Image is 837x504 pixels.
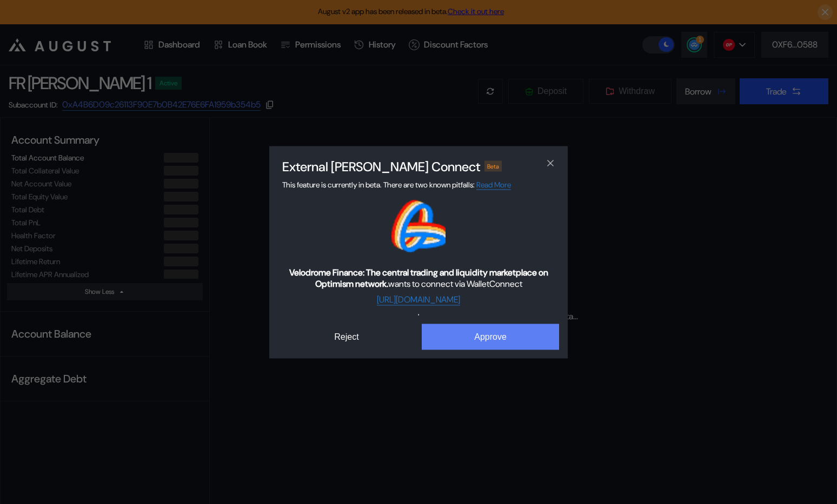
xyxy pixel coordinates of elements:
[377,293,460,305] a: [URL][DOMAIN_NAME]
[289,266,548,289] b: Velodrome Finance: The central trading and liquidity marketplace on Optimism network.
[282,179,511,190] span: This feature is currently in beta. There are two known pitfalls:
[476,179,511,190] a: Read More
[282,158,480,174] h2: External [PERSON_NAME] Connect
[422,324,559,350] button: Approve
[484,160,502,171] div: Beta
[542,154,559,172] button: close modal
[278,266,559,289] span: wants to connect via WalletConnect
[278,324,415,350] button: Reject
[391,199,446,253] img: Velodrome Finance: The central trading and liquidity marketplace on Optimism network. logo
